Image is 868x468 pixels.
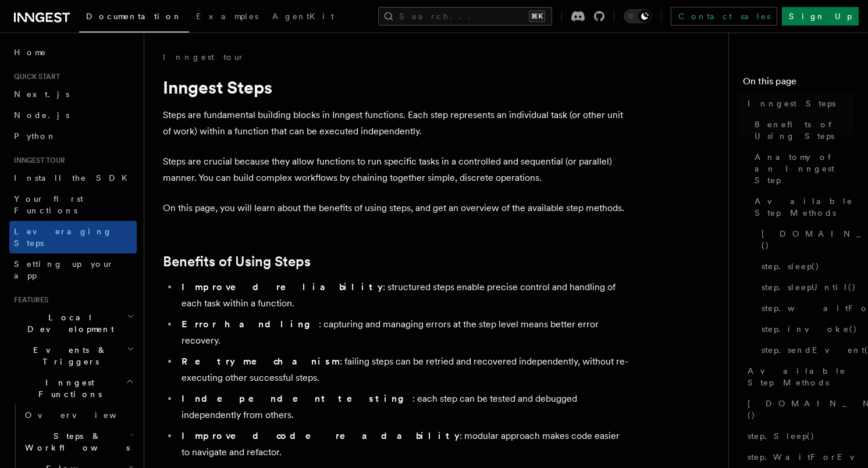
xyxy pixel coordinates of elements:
[178,391,628,423] li: : each step can be tested and debugged independently from others.
[757,256,854,277] a: step.sleep()
[750,147,854,191] a: Anatomy of an Inngest Step
[743,426,854,446] a: step.Sleep()
[178,279,628,312] li: : structured steps enable precise control and handling of each task within a function.
[9,307,137,340] button: Local Development
[743,74,854,93] h4: On this page
[182,281,383,292] strong: Improved reliability
[782,7,859,26] a: Sign Up
[757,223,854,256] a: [DOMAIN_NAME]()
[163,153,628,186] p: Steps are crucial because they allow functions to run specific tasks in a controlled and sequenti...
[624,9,652,23] button: Toggle dark mode
[762,281,856,293] span: step.sleepUntil()
[9,344,127,367] span: Events & Triggers
[762,260,820,272] span: step.sleep()
[272,12,334,21] span: AgentKit
[671,7,777,26] a: Contact sales
[9,340,137,372] button: Events & Triggers
[182,430,460,441] strong: Improved code readability
[79,3,189,33] a: Documentation
[748,430,815,442] span: step.Sleep()
[755,195,854,219] span: Available Step Methods
[86,12,182,21] span: Documentation
[378,7,552,26] button: Search...⌘K
[14,47,47,58] span: Home
[762,323,858,335] span: step.invoke()
[163,200,628,216] p: On this page, you will learn about the benefits of using steps, and get an overview of the availa...
[9,295,48,305] span: Features
[163,77,628,98] h1: Inngest Steps
[9,221,137,253] a: Leveraging Steps
[9,188,137,221] a: Your first Functions
[9,372,137,405] button: Inngest Functions
[178,428,628,460] li: : modular approach makes code easier to navigate and refactor.
[757,340,854,360] a: step.sendEvent()
[182,393,412,404] strong: Independent testing
[163,51,244,63] a: Inngest tour
[182,356,340,367] strong: Retry mechanism
[9,72,60,81] span: Quick start
[9,105,137,126] a: Node.js
[750,114,854,147] a: Benefits of Using Steps
[755,151,854,186] span: Anatomy of an Inngest Step
[163,107,628,140] p: Steps are fundamental building blocks in Inngest functions. Each step represents an individual ta...
[182,319,319,330] strong: Error handling
[743,446,854,467] a: step.WaitForEvent()
[743,93,854,114] a: Inngest Steps
[189,3,265,31] a: Examples
[14,227,112,248] span: Leveraging Steps
[14,90,69,99] span: Next.js
[14,110,69,120] span: Node.js
[9,42,137,63] a: Home
[9,377,126,400] span: Inngest Functions
[529,10,545,22] kbd: ⌘K
[14,173,134,183] span: Install the SDK
[9,84,137,105] a: Next.js
[750,191,854,223] a: Available Step Methods
[757,319,854,340] a: step.invoke()
[743,360,854,393] a: Available Step Methods
[178,316,628,349] li: : capturing and managing errors at the step level means better error recovery.
[748,365,854,388] span: Available Step Methods
[9,312,127,335] span: Local Development
[25,410,145,420] span: Overview
[14,131,56,141] span: Python
[9,126,137,147] a: Python
[755,119,854,142] span: Benefits of Using Steps
[14,259,114,280] span: Setting up your app
[748,98,835,109] span: Inngest Steps
[9,253,137,286] a: Setting up your app
[163,253,311,270] a: Benefits of Using Steps
[9,167,137,188] a: Install the SDK
[265,3,341,31] a: AgentKit
[757,277,854,298] a: step.sleepUntil()
[20,405,137,426] a: Overview
[14,194,83,215] span: Your first Functions
[178,353,628,386] li: : failing steps can be retried and recovered independently, without re-executing other successful...
[9,156,65,165] span: Inngest tour
[20,430,130,453] span: Steps & Workflows
[757,298,854,319] a: step.waitForEvent()
[196,12,258,21] span: Examples
[743,393,854,426] a: [DOMAIN_NAME]()
[20,426,137,458] button: Steps & Workflows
